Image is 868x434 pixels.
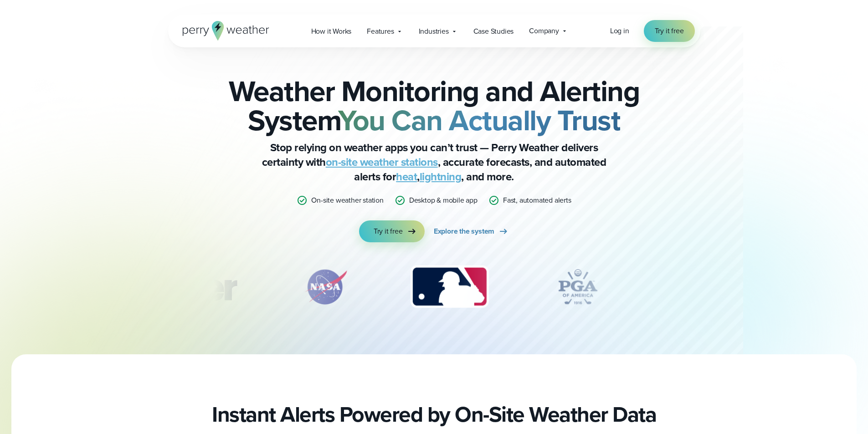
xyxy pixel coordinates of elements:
img: PGA.svg [541,264,614,310]
a: Log in [610,26,629,36]
a: Try it free [644,20,695,42]
img: Turner-Construction_1.svg [120,264,250,310]
span: Company [529,26,559,36]
p: Stop relying on weather apps you can’t trust — Perry Weather delivers certainty with , accurate f... [252,140,616,184]
span: Industries [419,26,449,37]
span: Try it free [655,26,684,36]
div: 4 of 12 [541,264,614,310]
p: Fast, automated alerts [503,195,571,206]
p: Desktop & mobile app [409,195,478,206]
div: 3 of 12 [401,264,498,310]
span: Explore the system [434,226,494,237]
h2: Instant Alerts Powered by On-Site Weather Data [212,402,656,427]
span: Case Studies [473,26,514,37]
a: lightning [420,168,462,185]
div: 2 of 12 [294,264,358,310]
p: On-site weather station [311,195,383,206]
div: 1 of 12 [120,264,250,310]
a: Explore the system [434,220,509,242]
span: Features [367,26,394,37]
span: Log in [610,26,629,36]
a: heat [396,168,417,185]
img: NASA.svg [294,264,358,310]
strong: You Can Actually Trust [338,99,620,142]
img: MLB.svg [401,264,498,310]
a: Case Studies [466,22,522,41]
div: slideshow [214,264,655,314]
a: How it Works [303,22,360,41]
span: Try it free [374,226,403,237]
span: How it Works [311,26,352,37]
a: Try it free [359,220,425,242]
h2: Weather Monitoring and Alerting System [214,77,655,135]
a: on-site weather stations [326,154,438,170]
